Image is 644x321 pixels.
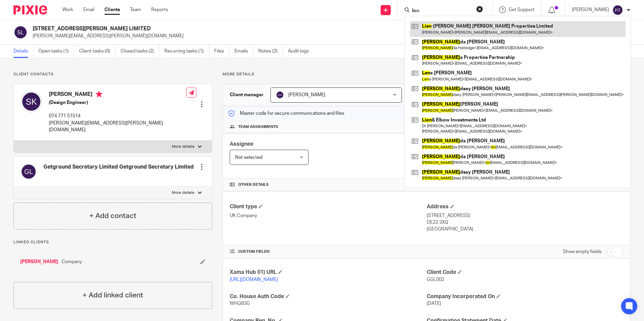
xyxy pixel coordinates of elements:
[83,290,143,300] h4: + Add linked client
[21,164,37,180] img: svg%3E
[49,113,186,119] p: 074 771 51514
[130,6,141,13] a: Team
[230,293,426,300] h4: Co. House Auth Code
[234,45,253,58] a: Emails
[13,72,212,77] p: Client contacts
[427,269,623,276] h4: Client Code
[151,6,168,13] a: Reports
[83,6,94,13] a: Email
[427,226,623,233] p: [GEOGRAPHIC_DATA]
[572,6,609,13] p: [PERSON_NAME]
[49,120,186,134] p: [PERSON_NAME][EMAIL_ADDRESS][PERSON_NAME][DOMAIN_NAME]
[509,7,535,12] span: Get Support
[230,269,426,276] h4: Xama Hub 01) URL
[476,6,483,12] button: Clear
[258,45,283,58] a: Notes (2)
[228,110,344,117] p: Master code for secure communications and files
[13,5,47,14] img: Pixie
[164,45,209,58] a: Recurring tasks (1)
[230,277,278,282] a: [URL][DOMAIN_NAME]
[276,91,284,99] img: svg%3E
[21,91,42,112] img: svg%3E
[62,258,82,265] span: Company
[13,45,33,58] a: Details
[49,99,186,106] h5: (Design Engineer)
[121,45,159,58] a: Closed tasks (2)
[427,293,623,300] h4: Company Incorporated On
[427,212,623,219] p: [STREET_ADDRESS]
[104,6,120,13] a: Clients
[230,203,426,210] h4: Client type
[411,8,472,14] input: Search
[38,45,74,58] a: Open tasks (1)
[230,249,426,254] h4: CUSTOM FIELDS
[230,212,426,219] p: UK Company
[13,240,212,245] p: Linked clients
[288,93,325,97] span: [PERSON_NAME]
[172,190,194,195] p: More details
[427,219,623,226] p: DE22 3XQ
[230,92,264,98] h3: Client manager
[563,248,602,255] label: Show empty fields
[13,25,28,39] img: svg%3E
[427,277,444,282] span: GGL002
[288,45,314,58] a: Audit logs
[96,91,102,98] i: Primary
[612,5,623,15] img: svg%3E
[33,33,539,39] p: [PERSON_NAME][EMAIL_ADDRESS][PERSON_NAME][DOMAIN_NAME]
[214,45,229,58] a: Files
[427,301,441,306] span: [DATE]
[230,141,253,147] span: Assignee
[20,258,58,265] a: [PERSON_NAME]
[230,301,250,306] span: WHQ83G
[62,6,73,13] a: Work
[172,144,194,149] p: More details
[427,203,623,210] h4: Address
[223,72,631,77] p: More details
[79,45,116,58] a: Client tasks (0)
[43,164,194,171] h4: Getground Secretary Limited Getground Secretary Limited
[49,91,186,99] h4: [PERSON_NAME]
[33,25,438,32] h2: [STREET_ADDRESS][PERSON_NAME] LIMITED
[89,211,136,221] h4: + Add contact
[235,155,262,160] span: Not selected
[238,182,269,187] span: Other details
[238,124,278,130] span: Team assignments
